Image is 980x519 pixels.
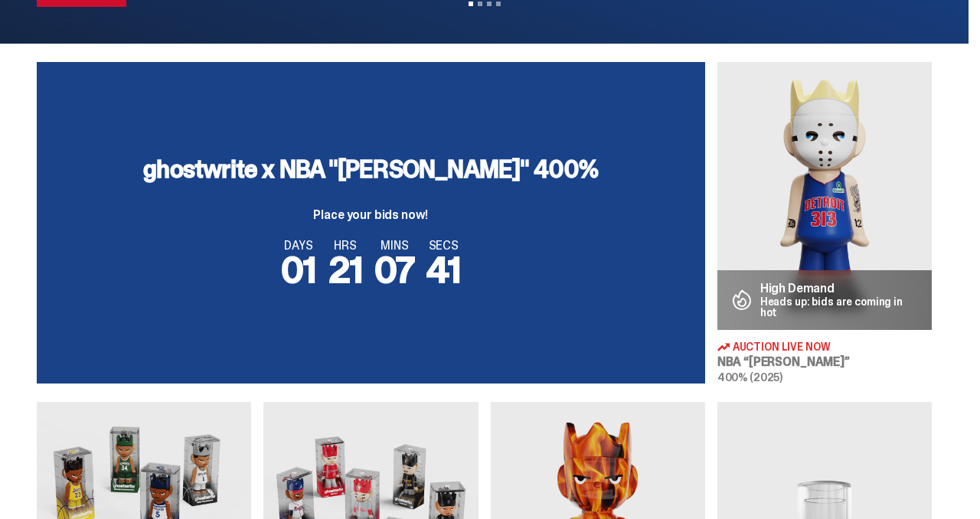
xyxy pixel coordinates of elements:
img: Eminem [717,62,932,330]
h3: ghostwrite x NBA "[PERSON_NAME]" 400% [143,157,598,181]
a: Eminem High Demand Heads up: bids are coming in hot Auction Live Now [717,62,932,384]
h3: NBA “[PERSON_NAME]” [717,356,932,368]
span: DAYS [281,240,316,252]
span: Auction Live Now [733,341,831,352]
span: 41 [426,246,461,294]
span: MINS [374,240,414,252]
span: HRS [328,240,363,252]
p: High Demand [760,282,920,295]
p: Place your bids now! [143,209,598,221]
button: View slide 3 [487,2,492,6]
span: 400% (2025) [717,370,782,384]
span: 01 [281,246,316,294]
span: 21 [328,246,363,294]
p: Heads up: bids are coming in hot [760,296,920,318]
span: SECS [426,240,461,252]
button: View slide 2 [478,2,482,6]
button: View slide 4 [496,2,501,6]
span: 07 [374,246,414,294]
button: View slide 1 [469,2,473,6]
